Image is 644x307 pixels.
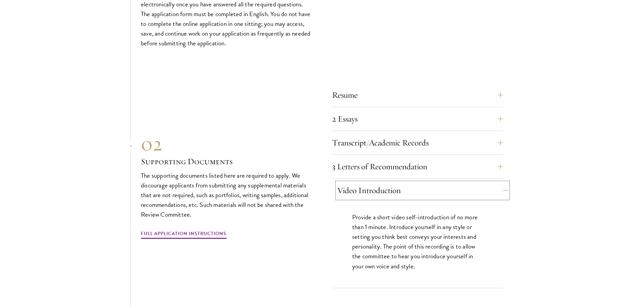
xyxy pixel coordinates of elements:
[332,87,503,103] button: Resume
[141,229,226,240] a: Full Application Instructions
[141,132,312,156] div: 02
[141,171,312,219] p: The supporting documents listed here are required to apply. We discourage applicants from submitt...
[332,159,503,175] button: 3 Letters of Recommendation
[352,212,483,271] p: Provide a short video self-introduction of no more than 1 minute. Introduce yourself in any style...
[332,111,503,127] button: 2 Essays
[141,156,312,167] h3: Supporting Documents
[332,135,503,151] button: Transcript/Academic Records
[337,182,508,199] button: Video Introduction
